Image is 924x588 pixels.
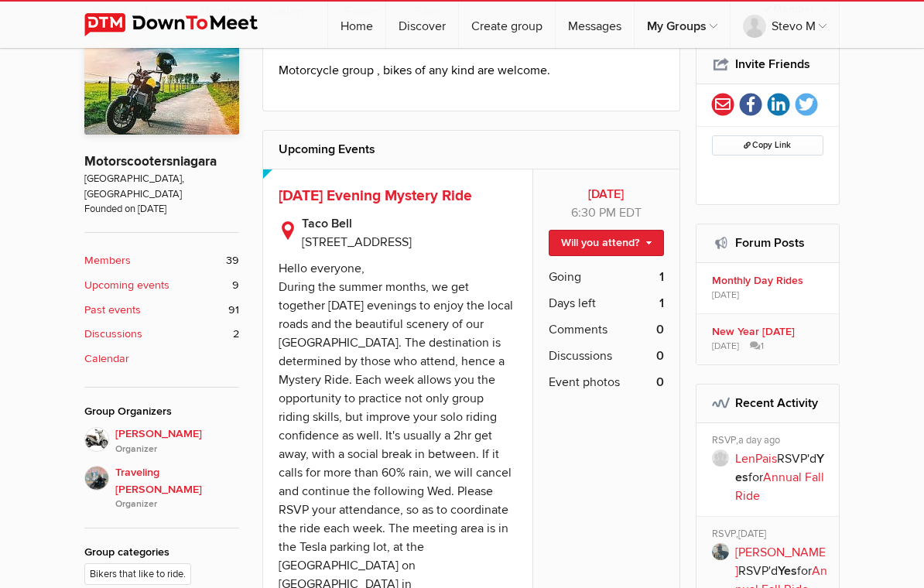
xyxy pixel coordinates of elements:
b: [DATE] [549,185,664,203]
a: Discussions 2 [84,326,239,343]
h2: Recent Activity [712,385,824,422]
a: Forum Posts [735,235,805,251]
a: Traveling [PERSON_NAME]Organizer [84,456,239,512]
span: [DATE] [712,340,739,354]
a: Upcoming events 9 [84,277,239,294]
a: Discover [386,2,458,48]
div: RSVP, [712,528,829,543]
b: Upcoming events [84,277,169,294]
p: Motorcycle group , bikes of any kind are welcome. [279,61,664,80]
b: Yes [735,451,824,485]
span: [STREET_ADDRESS] [302,234,412,250]
span: 2 [233,326,239,343]
a: Create group [459,2,555,48]
span: 9 [232,277,239,294]
a: Stevo M [731,2,839,48]
b: 0 [656,320,664,339]
h2: Invite Friends [712,46,824,83]
a: Monthly Day Rides [DATE] [696,263,840,313]
b: 1 [659,268,664,286]
div: Group categories [84,544,239,561]
span: [GEOGRAPHIC_DATA], [GEOGRAPHIC_DATA] [84,172,239,202]
a: Calendar [84,350,239,367]
b: Calendar [84,350,129,367]
i: Organizer [115,443,239,456]
h2: Upcoming Events [279,131,664,168]
b: Taco Bell [302,214,517,233]
a: New Year [DATE] [DATE] 1 [696,314,840,364]
b: 1 [659,294,664,313]
a: Members 39 [84,252,239,269]
button: Copy Link [712,135,824,156]
b: Members [84,252,131,269]
a: Home [328,2,385,48]
b: Monthly Day Rides [712,274,829,288]
p: RSVP'd for [735,450,829,505]
span: Traveling [PERSON_NAME] [115,464,239,512]
span: Days left [549,294,596,313]
span: Discussions [549,347,612,365]
span: Comments [549,320,607,339]
b: Past events [84,302,141,319]
span: 6:30 PM [571,205,616,220]
a: [PERSON_NAME]Organizer [84,427,239,456]
b: Yes [778,563,797,579]
span: Going [549,268,581,286]
img: Dana [84,427,109,452]
a: LenPais [735,451,777,467]
span: America/Toronto [619,205,642,220]
b: 0 [656,347,664,365]
b: 0 [656,373,664,391]
span: Founded on [DATE] [84,202,239,217]
b: Discussions [84,326,142,343]
span: [PERSON_NAME] [115,426,239,456]
div: Group Organizers [84,403,239,420]
span: a day ago [738,434,780,446]
img: Motorscootersniagara [84,45,239,135]
a: [PERSON_NAME] [735,545,826,579]
span: Event photos [549,373,620,391]
span: 91 [228,302,239,319]
b: New Year [DATE] [712,325,829,339]
div: RSVP, [712,434,829,450]
img: DownToMeet [84,13,282,36]
img: Traveling Tim [84,466,109,491]
a: My Groups [635,2,730,48]
i: Organizer [115,497,239,511]
a: Will you attend? [549,230,664,256]
a: Past events 91 [84,302,239,319]
a: Annual Fall Ride [735,470,824,504]
span: Copy Link [744,140,791,150]
a: [DATE] Evening Mystery Ride [279,186,472,205]
a: Messages [556,2,634,48]
span: 1 [750,340,764,354]
span: [DATE] [712,289,739,303]
span: 39 [226,252,239,269]
span: [DATE] [738,528,766,540]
